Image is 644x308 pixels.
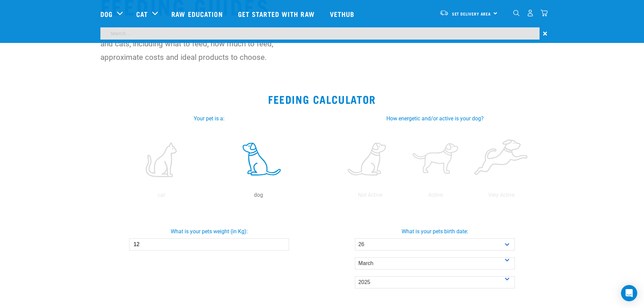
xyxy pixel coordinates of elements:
[100,23,278,64] p: Browse our suggested raw feeding guides for dogs and cats, including what to feed, how much to fe...
[404,191,467,199] p: Active
[136,9,148,19] a: Cat
[621,285,637,301] div: Open Intercom Messenger
[541,9,548,17] img: home-icon@2x.png
[100,9,113,19] a: Dog
[100,27,540,40] input: Search...
[104,115,314,123] label: Your pet is a:
[339,191,402,199] p: Not Active
[513,10,520,16] img: home-icon-1@2x.png
[231,0,323,27] a: Get started with Raw
[114,191,209,199] p: cat
[321,228,549,236] label: What is your pets birth date:
[165,0,231,27] a: Raw Education
[470,191,533,199] p: Very Active
[8,93,636,105] h2: Feeding Calculator
[543,27,547,40] span: ×
[439,10,449,16] img: van-moving.png
[452,13,491,15] span: Set Delivery Area
[330,115,540,123] label: How energetic and/or active is your dog?
[323,0,363,27] a: Vethub
[211,191,306,199] p: dog
[95,228,324,236] label: What is your pets weight (in Kg):
[527,9,534,17] img: user.png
